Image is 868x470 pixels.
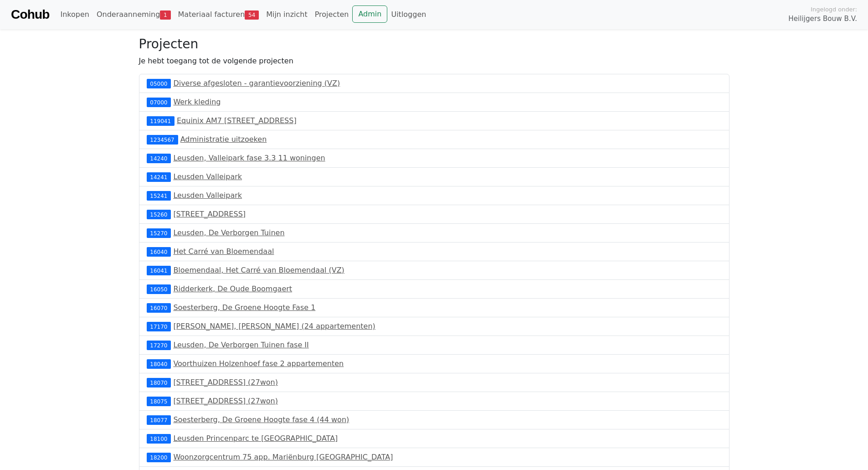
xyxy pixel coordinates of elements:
a: [STREET_ADDRESS] (27won) [173,378,278,387]
a: [STREET_ADDRESS] (27won) [173,397,278,405]
a: Ridderkerk, De Oude Boomgaert [173,284,292,293]
div: 18200 [147,453,171,462]
a: [PERSON_NAME], [PERSON_NAME] (24 appartementen) [173,322,375,331]
div: 119041 [147,116,175,125]
div: 18075 [147,397,171,406]
div: 18040 [147,359,171,368]
div: 18070 [147,378,171,387]
a: Projecten [311,5,353,24]
div: 15270 [147,228,171,238]
a: Leusden Valleipark [173,191,242,200]
div: 16070 [147,303,171,312]
div: 07000 [147,98,171,107]
span: Heilijgers Bouw B.V. [788,14,857,24]
div: 18100 [147,434,171,443]
a: Het Carré van Bloemendaal [173,247,274,256]
a: Voorthuizen Holzenhoef fase 2 appartementen [173,359,344,368]
a: Bloemendaal, Het Carré van Bloemendaal (VZ) [173,266,344,274]
a: Equinix AM7 [STREET_ADDRESS] [177,116,297,125]
a: Leusden Valleipark [173,172,242,181]
div: 16040 [147,247,171,256]
span: Ingelogd onder: [811,5,857,14]
a: Leusden, Valleipark fase 3.3 11 woningen [173,154,325,162]
div: 17170 [147,322,171,331]
a: Soesterberg, De Groene Hoogte Fase 1 [173,303,315,312]
span: 54 [245,10,259,20]
a: Diverse afgesloten - garantievoorziening (VZ) [173,79,340,88]
a: Soesterberg, De Groene Hoogte fase 4 (44 won) [173,415,349,424]
a: Leusden Princenparc te [GEOGRAPHIC_DATA] [173,434,338,443]
a: Woonzorgcentrum 75 app. Mariënburg [GEOGRAPHIC_DATA] [173,453,393,461]
div: 14240 [147,154,171,163]
div: 15241 [147,191,171,200]
div: 1234567 [147,135,178,144]
span: 1 [160,10,170,20]
div: 16050 [147,284,171,294]
a: Materiaal facturen54 [175,5,263,24]
a: Inkopen [56,5,92,24]
a: Administratie uitzoeken [180,135,267,144]
a: Admin [352,5,387,23]
a: Mijn inzicht [262,5,311,24]
h3: Projecten [139,36,729,52]
div: 18077 [147,415,171,424]
div: 17270 [147,341,171,350]
p: Je hebt toegang tot de volgende projecten [139,56,729,67]
a: Werk kleding [173,98,221,106]
a: [STREET_ADDRESS] [173,210,246,218]
div: 16041 [147,266,171,275]
a: Leusden, De Verborgen Tuinen [173,228,284,237]
div: 05000 [147,79,171,88]
a: Uitloggen [387,5,430,24]
div: 14241 [147,172,171,181]
div: 15260 [147,210,171,219]
a: Cohub [11,4,49,26]
a: Leusden, De Verborgen Tuinen fase II [173,341,308,349]
a: Onderaanneming1 [93,5,175,24]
